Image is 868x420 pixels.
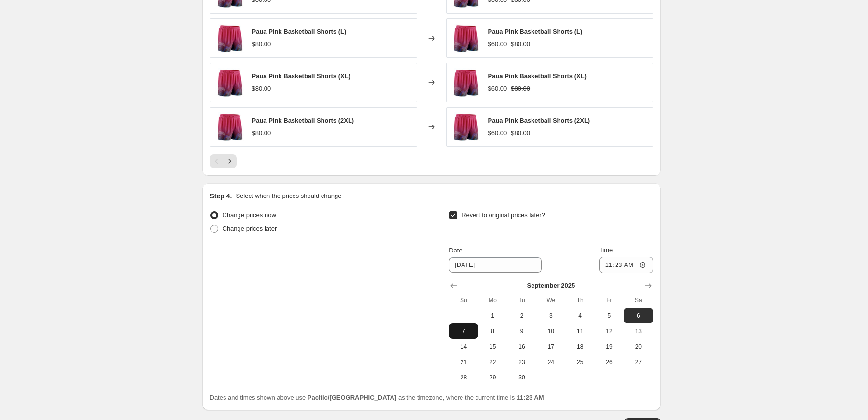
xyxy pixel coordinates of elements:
[628,343,649,350] span: 20
[449,354,478,370] button: Sunday September 21 2025
[595,293,624,308] th: Friday
[507,308,536,323] button: Tuesday September 2 2025
[565,293,594,308] th: Thursday
[449,257,542,273] input: 8/30/2025
[628,327,649,335] span: 13
[482,358,504,366] span: 22
[511,296,532,304] span: Tu
[565,323,594,339] button: Thursday September 11 2025
[223,154,237,168] button: Next
[624,293,653,308] th: Saturday
[482,312,504,320] span: 1
[536,308,565,323] button: Wednesday September 3 2025
[252,128,271,138] div: $80.00
[624,354,653,370] button: Saturday September 27 2025
[595,323,624,339] button: Friday September 12 2025
[569,327,590,335] span: 11
[488,128,507,138] div: $60.00
[599,327,620,335] span: 12
[451,68,480,97] img: Paua_Short_Pink_80x.jpg
[595,354,624,370] button: Friday September 26 2025
[447,279,461,293] button: Show previous month, August 2025
[308,394,396,401] b: Pacific/[GEOGRAPHIC_DATA]
[252,117,354,124] span: Paua Pink Basketball Shorts (2XL)
[210,154,237,168] nav: Pagination
[569,358,590,366] span: 25
[488,40,507,49] div: $60.00
[478,339,507,354] button: Monday September 15 2025
[210,394,544,401] span: Dates and times shown above use as the timezone, where the current time is
[511,84,530,94] strike: $80.00
[488,72,587,80] span: Paua Pink Basketball Shorts (XL)
[507,354,536,370] button: Tuesday September 23 2025
[482,374,504,381] span: 29
[482,296,504,304] span: Mo
[511,128,530,138] strike: $80.00
[511,358,532,366] span: 23
[451,24,480,53] img: Paua_Short_Pink_80x.jpg
[252,72,350,80] span: Paua Pink Basketball Shorts (XL)
[449,370,478,385] button: Sunday September 28 2025
[478,293,507,308] th: Monday
[595,308,624,323] button: Friday September 5 2025
[478,354,507,370] button: Monday September 22 2025
[478,323,507,339] button: Monday September 8 2025
[536,339,565,354] button: Wednesday September 17 2025
[453,343,474,350] span: 14
[536,323,565,339] button: Wednesday September 10 2025
[599,257,653,273] input: 12:00
[462,211,545,219] span: Revert to original prices later?
[540,343,561,350] span: 17
[599,312,620,320] span: 5
[536,293,565,308] th: Wednesday
[252,40,271,49] div: $80.00
[536,354,565,370] button: Wednesday September 24 2025
[478,370,507,385] button: Monday September 29 2025
[628,312,649,320] span: 6
[624,323,653,339] button: Saturday September 13 2025
[628,358,649,366] span: 27
[595,339,624,354] button: Friday September 19 2025
[453,374,474,381] span: 28
[478,308,507,323] button: Monday September 1 2025
[215,112,244,141] img: Paua_Short_Pink_80x.jpg
[540,358,561,366] span: 24
[540,327,561,335] span: 10
[642,279,655,293] button: Show next month, October 2025
[517,394,544,401] b: 11:23 AM
[599,358,620,366] span: 26
[569,312,590,320] span: 4
[252,28,347,35] span: Paua Pink Basketball Shorts (L)
[449,247,462,254] span: Date
[565,339,594,354] button: Thursday September 18 2025
[599,246,613,253] span: Time
[628,296,649,304] span: Sa
[565,354,594,370] button: Thursday September 25 2025
[223,211,276,219] span: Change prices now
[599,296,620,304] span: Fr
[507,293,536,308] th: Tuesday
[511,312,532,320] span: 2
[599,343,620,350] span: 19
[449,339,478,354] button: Sunday September 14 2025
[511,343,532,350] span: 16
[453,327,474,335] span: 7
[236,191,341,201] p: Select when the prices should change
[451,112,480,141] img: Paua_Short_Pink_80x.jpg
[488,117,590,124] span: Paua Pink Basketball Shorts (2XL)
[569,296,590,304] span: Th
[449,323,478,339] button: Sunday September 7 2025
[511,374,532,381] span: 30
[569,343,590,350] span: 18
[449,293,478,308] th: Sunday
[624,308,653,323] button: Saturday September 6 2025
[488,28,583,35] span: Paua Pink Basketball Shorts (L)
[624,339,653,354] button: Saturday September 20 2025
[511,40,530,49] strike: $80.00
[210,191,232,201] h2: Step 4.
[488,84,507,94] div: $60.00
[453,296,474,304] span: Su
[511,327,532,335] span: 9
[507,323,536,339] button: Tuesday September 9 2025
[252,84,271,94] div: $80.00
